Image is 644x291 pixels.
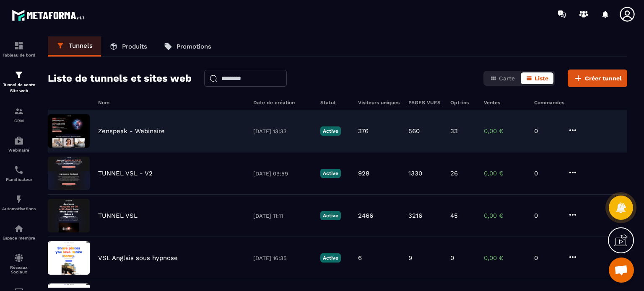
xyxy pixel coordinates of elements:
button: Carte [485,72,520,84]
img: formation [14,70,24,80]
p: Tunnels [69,42,93,49]
h6: PAGES VUES [408,100,442,106]
p: 3216 [408,212,422,219]
img: automations [14,194,24,204]
p: Réseaux Sociaux [2,265,36,274]
p: 0 [534,127,559,135]
img: image [48,241,90,275]
p: 0 [534,170,559,177]
a: automationsautomationsWebinaire [2,129,36,159]
h6: Date de création [253,100,312,106]
p: 376 [358,127,369,135]
a: Tunnels [48,36,101,57]
p: Zenspeak - Webinaire [98,127,165,135]
span: Créer tunnel [585,74,622,82]
p: 928 [358,170,369,177]
h6: Opt-ins [450,100,475,106]
img: logo [12,8,87,23]
p: 0,00 € [484,170,526,177]
p: 9 [408,254,412,262]
p: Automatisations [2,206,36,211]
a: Promotions [156,36,220,57]
p: Active [320,169,341,178]
img: automations [14,224,24,234]
p: 26 [450,170,458,177]
h6: Ventes [484,100,526,106]
h6: Statut [320,100,350,106]
h6: Commandes [534,100,564,106]
p: VSL Anglais sous hypnose [98,254,178,262]
h6: Visiteurs uniques [358,100,400,106]
p: 0 [534,212,559,219]
div: Ouvrir le chat [609,258,634,283]
p: 1330 [408,170,422,177]
p: TUNNEL VSL - V2 [98,170,153,177]
p: 45 [450,212,458,219]
a: Produits [101,36,156,57]
span: Liste [535,75,548,82]
img: image [48,114,90,148]
p: 0 [534,254,559,262]
p: 0,00 € [484,127,526,135]
p: Produits [122,43,147,50]
img: formation [14,106,24,116]
img: image [48,157,90,190]
p: 2466 [358,212,373,219]
span: Carte [499,75,515,82]
p: 560 [408,127,420,135]
a: formationformationCRM [2,100,36,129]
p: 0 [450,254,454,262]
a: automationsautomationsEspace membre [2,217,36,247]
a: automationsautomationsAutomatisations [2,188,36,217]
p: Tunnel de vente Site web [2,82,36,94]
p: [DATE] 09:59 [253,170,312,177]
p: 6 [358,254,362,262]
p: Active [320,253,341,263]
p: Espace membre [2,236,36,240]
img: social-network [14,253,24,263]
h2: Liste de tunnels et sites web [48,70,192,87]
p: CRM [2,118,36,123]
p: TUNNEL VSL [98,212,138,219]
p: 0,00 € [484,254,526,262]
p: Promotions [177,43,211,50]
img: formation [14,41,24,51]
p: Active [320,126,341,136]
button: Créer tunnel [568,70,627,87]
p: [DATE] 13:33 [253,128,312,134]
a: formationformationTunnel de vente Site web [2,64,36,100]
img: image [48,199,90,232]
a: social-networksocial-networkRéseaux Sociaux [2,247,36,281]
a: formationformationTableau de bord [2,34,36,64]
button: Liste [521,72,553,84]
p: 33 [450,127,458,135]
p: Active [320,211,341,220]
p: Planificateur [2,177,36,182]
h6: Nom [98,100,245,106]
p: 0,00 € [484,212,526,219]
img: automations [14,136,24,146]
p: Webinaire [2,148,36,152]
p: Tableau de bord [2,53,36,57]
p: [DATE] 11:11 [253,213,312,219]
img: scheduler [14,165,24,175]
a: schedulerschedulerPlanificateur [2,159,36,188]
p: [DATE] 16:35 [253,255,312,261]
